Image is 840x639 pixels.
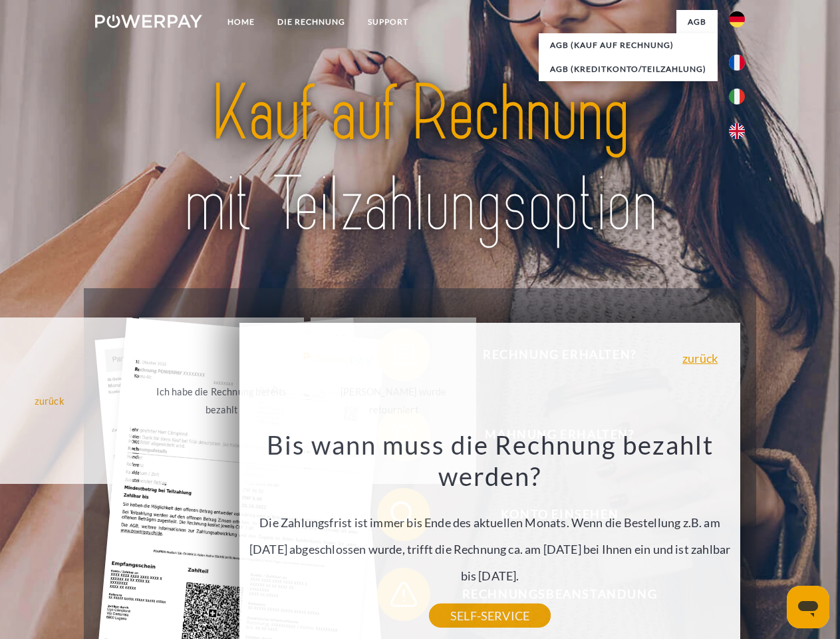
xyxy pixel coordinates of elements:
[729,123,745,139] img: en
[247,429,733,493] h3: Bis wann muss die Rechnung bezahlt werden?
[127,64,713,255] img: title-powerpay_de.svg
[729,11,745,27] img: de
[539,57,718,81] a: AGB (Kreditkonto/Teilzahlung)
[682,352,718,364] a: zurück
[216,10,266,34] a: Home
[356,10,420,34] a: SUPPORT
[787,586,829,628] iframe: Schaltfläche zum Öffnen des Messaging-Fensters
[247,429,733,616] div: Die Zahlungsfrist ist immer bis Ende des aktuellen Monats. Wenn die Bestellung z.B. am [DATE] abg...
[429,604,551,628] a: SELF-SERVICE
[147,383,297,419] div: Ich habe die Rechnung bereits bezahlt
[729,55,745,71] img: fr
[266,10,356,34] a: DIE RECHNUNG
[729,89,745,105] img: it
[95,15,202,28] img: logo-powerpay-white.svg
[539,33,718,57] a: AGB (Kauf auf Rechnung)
[676,10,718,34] a: agb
